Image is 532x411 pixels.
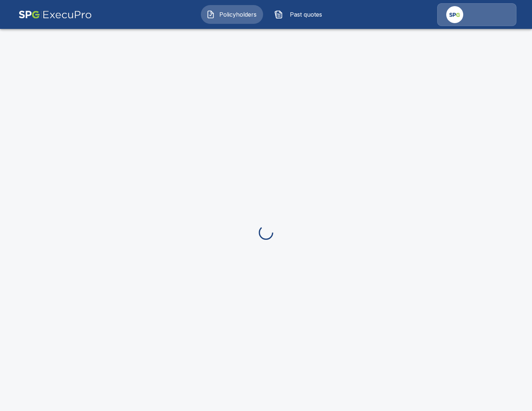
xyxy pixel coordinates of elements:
img: Agency Icon [446,6,463,23]
img: Policyholders Icon [206,10,215,19]
img: AA Logo [18,3,92,26]
button: Policyholders IconPolicyholders [201,5,263,24]
span: Past quotes [286,10,326,19]
img: Past quotes Icon [274,10,283,19]
span: Policyholders [218,10,258,19]
button: Past quotes IconPast quotes [269,5,331,24]
a: Agency Icon [437,3,516,26]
